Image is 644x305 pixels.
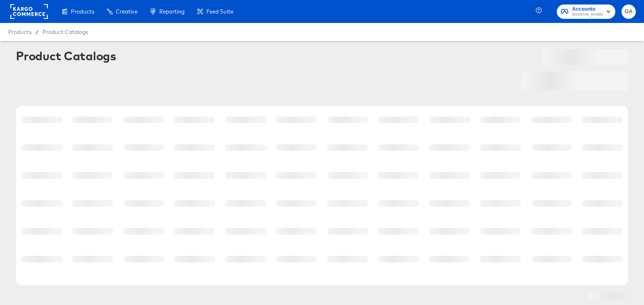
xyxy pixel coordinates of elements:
button: Accounts[DOMAIN_NAME] [557,5,615,19]
span: / [32,29,43,35]
span: Accounts [572,5,603,14]
span: GA [625,7,633,16]
span: Creative [116,8,138,15]
span: Products [71,8,94,15]
span: Reporting [159,8,185,15]
span: [DOMAIN_NAME] [572,11,603,18]
span: Feed Suite [206,8,233,15]
div: Product Catalogs [16,49,116,62]
span: Products [8,29,32,35]
button: GA [621,5,636,19]
a: Product Catalogs [43,29,88,35]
